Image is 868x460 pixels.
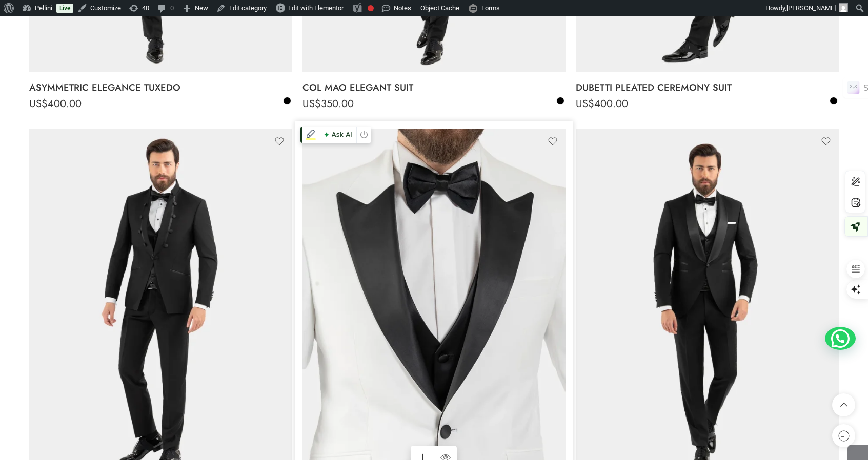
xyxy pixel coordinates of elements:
[368,5,374,11] div: Needs improvement
[302,96,354,111] bdi: 350.00
[302,96,321,111] span: US$
[576,77,839,98] a: DUBETTI PLEATED CEREMONY SUIT
[282,96,292,106] a: Black
[321,128,354,141] span: Ask AI
[786,4,836,12] span: [PERSON_NAME]
[288,4,344,12] span: Edit with Elementor
[576,96,594,111] span: US$
[29,96,48,111] span: US$
[576,96,628,111] bdi: 400.00
[556,96,565,106] a: Black
[56,4,73,13] a: Live
[829,96,838,106] a: Black
[29,96,82,111] bdi: 400.00
[302,77,566,98] a: COL MAO ELEGANT SUIT
[29,77,292,98] a: ASYMMETRIC ELEGANCE TUXEDO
